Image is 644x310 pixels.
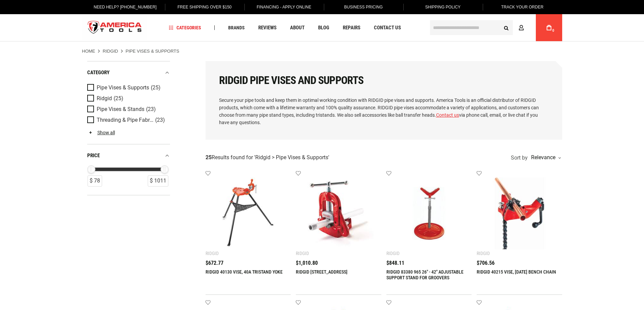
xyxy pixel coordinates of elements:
a: RIDGID [STREET_ADDRESS] [296,269,348,275]
p: Secure your pipe tools and keep them in optimal working condition with RIDGID pipe vises and supp... [219,96,549,126]
a: Pipe Vises & Stands (23) [87,106,168,113]
span: $848.11 [386,260,404,266]
a: About [287,23,308,32]
a: Pipe Vises & Supports (25) [87,84,168,91]
span: Ridgid > Pipe Vises & Supports [255,154,328,161]
div: price [87,151,170,160]
img: RIDGID 40110 VISE, 27A BENCH YOKE [303,177,375,249]
a: Show all [87,130,115,135]
span: Threading & Pipe Fabrication [97,117,153,123]
a: Reviews [255,23,280,32]
span: Reviews [258,25,277,30]
a: RIDGID 40215 VISE, [DATE] BENCH CHAIN [477,269,556,275]
span: Brands [228,25,245,30]
span: Sort by [511,155,528,161]
img: RIDGID 40215 VISE, BC810 BENCH CHAIN [483,177,555,249]
a: Contact us [436,112,459,118]
a: Ridgid (25) [87,95,168,102]
div: $ 78 [88,175,102,187]
div: Ridgid [296,251,309,256]
a: 0 [543,14,555,41]
h1: RIDGID Pipe Vises and Supports [219,75,549,86]
div: Ridgid [386,251,400,256]
a: Brands [225,23,248,32]
div: $ 1011 [148,175,168,187]
img: America Tools [82,15,148,40]
strong: Pipe Vises & Supports [126,49,180,54]
a: Repairs [340,23,363,32]
span: $1,010.80 [296,260,318,266]
span: Contact Us [374,25,401,30]
a: Home [82,48,95,54]
span: Shipping Policy [425,5,461,9]
a: Ridgid [103,48,118,54]
span: Categories [169,25,201,30]
a: Threading & Pipe Fabrication (23) [87,116,168,124]
span: $706.56 [477,260,495,266]
span: (25) [151,85,161,91]
img: RIDGID 83380 965 26 [393,177,465,249]
a: Contact Us [371,23,404,32]
span: (25) [114,96,123,102]
span: (23) [155,117,165,123]
span: 0 [552,29,554,32]
a: RIDGID 83380 965 26" - 42" ADJUSTABLE SUPPORT STAND FOR GROOVERS [386,269,463,280]
span: Pipe Vises & Supports [97,85,149,91]
div: Results found for ' ' [206,154,329,161]
a: Categories [166,23,204,32]
a: Blog [315,23,332,32]
span: Ridgid [97,95,112,102]
div: Relevance [529,155,560,160]
div: category [87,68,170,77]
span: About [290,25,305,30]
span: Blog [318,25,329,30]
div: Product Filters [87,61,170,195]
a: store logo [82,15,148,40]
span: (23) [146,107,156,112]
span: $672.77 [206,260,223,266]
button: Search [500,21,513,34]
span: Repairs [343,25,360,30]
div: Ridgid [477,251,490,256]
img: RIDGID 40130 VISE, 40A TRISTAND YOKE [212,177,284,249]
a: RIDGID 40130 VISE, 40A TRISTAND YOKE [206,269,283,275]
strong: 25 [206,154,212,161]
div: Ridgid [206,251,219,256]
span: Pipe Vises & Stands [97,106,144,112]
